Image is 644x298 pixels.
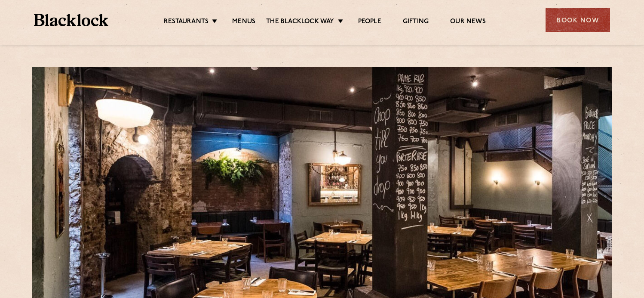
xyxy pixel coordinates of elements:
[164,18,209,27] a: Restaurants
[34,14,108,26] img: BL_Textured_Logo-footer-cropped.svg
[358,18,381,27] a: People
[232,18,255,27] a: Menus
[546,8,610,32] div: Book Now
[266,18,334,27] a: The Blacklock Way
[450,18,486,27] a: Our News
[403,18,429,27] a: Gifting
